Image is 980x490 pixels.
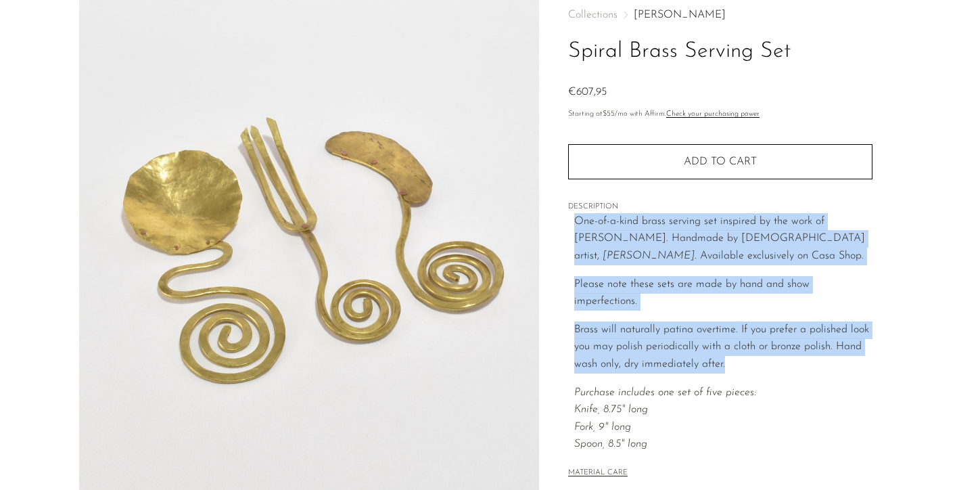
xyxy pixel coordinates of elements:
a: [PERSON_NAME] [634,9,726,20]
span: Please note these sets are made by hand and show imperfections. [574,279,810,307]
span: $55 [603,110,615,118]
nav: Breadcrumbs [568,9,872,20]
em: [PERSON_NAME]. [599,250,700,261]
p: Brass will naturally patina overtime. If you prefer a polished look you may polish periodically w... [574,321,872,374]
span: Add to cart [684,156,757,167]
span: DESCRIPTION [568,201,872,213]
button: MATERIAL CARE [568,468,628,478]
span: €607,95 [568,87,607,97]
h1: Spiral Brass Serving Set [568,35,872,69]
i: Purchase includes one set of five pieces: Knife, 8.75" long Fork, 9" long Spoon, 8.5" long [574,387,756,450]
span: Collections [568,9,617,20]
p: One-of-a-kind brass serving set inspired by the work of [PERSON_NAME]. Handmade by [DEMOGRAPHIC_D... [574,213,872,265]
button: Add to cart [568,144,872,179]
p: Starting at /mo with Affirm. [568,108,872,120]
a: Check your purchasing power - Learn more about Affirm Financing (opens in modal) [666,110,760,118]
